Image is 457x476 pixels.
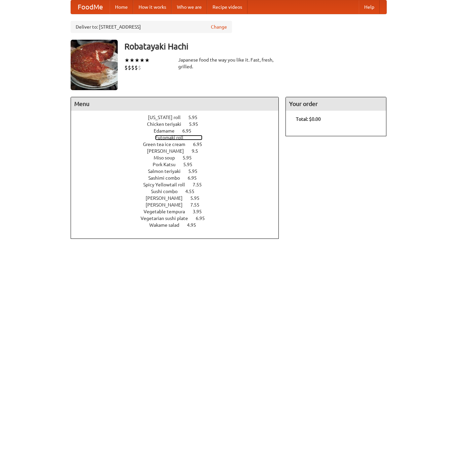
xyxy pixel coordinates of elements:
b: Total: $0.00 [296,116,321,122]
a: Home [110,0,133,14]
span: 5.95 [183,155,198,160]
li: ★ [129,57,135,64]
a: Vegetarian sushi plate 6.95 [141,216,217,221]
a: How it works [133,0,172,14]
a: [PERSON_NAME] 5.95 [146,195,212,201]
span: 3.95 [193,209,208,214]
li: $ [138,64,141,71]
span: 5.95 [189,121,205,127]
span: Pork Katsu [153,162,182,167]
span: [PERSON_NAME] [147,148,191,154]
span: Sashimi combo [148,175,187,181]
a: Vegetable tempura 3.95 [144,209,214,214]
a: [PERSON_NAME] 9.5 [147,148,211,154]
span: [US_STATE] roll [148,115,187,120]
a: Edamame 6.95 [154,128,204,134]
a: Chicken teriyaki 5.95 [147,121,211,127]
h3: Robatayaki Hachi [124,40,387,53]
a: Pork Katsu 5.95 [153,162,205,167]
li: ★ [145,57,150,64]
li: $ [128,64,131,71]
h4: Your order [286,97,386,111]
span: 6.95 [182,128,198,134]
span: 5.95 [188,169,204,174]
span: 6.95 [196,216,212,221]
span: Spicy Yellowtail roll [143,182,192,187]
span: Salmon teriyaki [148,169,187,174]
span: [PERSON_NAME] [146,202,189,208]
li: $ [124,64,128,71]
span: 5.95 [188,115,204,120]
img: angular.jpg [71,40,118,90]
a: FoodMe [71,0,110,14]
span: [PERSON_NAME] [146,195,189,201]
h4: Menu [71,97,279,111]
span: 4.95 [187,222,203,228]
span: Futomaki roll [155,135,190,140]
a: Miso soup 5.95 [154,155,204,160]
a: Who we are [172,0,207,14]
li: $ [135,64,138,71]
a: Help [359,0,380,14]
a: Green tea ice cream 6.95 [143,142,215,147]
a: [US_STATE] roll 5.95 [148,115,210,120]
li: $ [131,64,135,71]
span: 4.55 [185,189,201,194]
span: 6.95 [188,175,203,181]
a: Wakame salad 4.95 [149,222,208,228]
a: Recipe videos [207,0,247,14]
span: 5.95 [190,195,206,201]
span: Vegetable tempura [144,209,192,214]
span: Green tea ice cream [143,142,192,147]
span: Sushi combo [151,189,184,194]
span: 9.5 [192,148,205,154]
span: Edamame [154,128,181,134]
a: Change [211,24,227,30]
li: ★ [124,57,129,64]
span: Wakame salad [149,222,186,228]
a: Sashimi combo 6.95 [148,175,209,181]
a: Salmon teriyaki 5.95 [148,169,210,174]
a: [PERSON_NAME] 7.55 [146,202,212,208]
span: Vegetarian sushi plate [141,216,195,221]
span: Miso soup [154,155,182,160]
div: Deliver to: [STREET_ADDRESS] [71,21,232,33]
span: Chicken teriyaki [147,121,188,127]
a: Sushi combo 4.55 [151,189,207,194]
span: 7.55 [193,182,208,187]
a: Futomaki roll [155,135,202,140]
li: ★ [140,57,145,64]
span: 6.95 [193,142,209,147]
li: ★ [135,57,140,64]
span: 7.55 [190,202,206,208]
span: 5.95 [183,162,199,167]
a: Spicy Yellowtail roll 7.55 [143,182,214,187]
div: Japanese food the way you like it. Fast, fresh, grilled. [178,57,279,70]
